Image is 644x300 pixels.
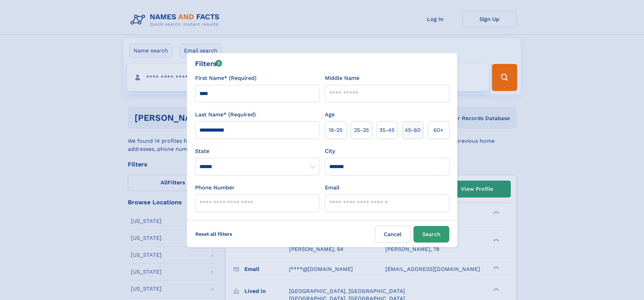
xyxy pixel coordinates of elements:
label: Phone Number [195,184,235,192]
label: Cancel [375,226,411,243]
label: Last Name* (Required) [195,111,256,119]
label: Reset all filters [191,226,237,242]
label: Age [325,111,335,119]
span: 35‑45 [379,126,395,134]
span: 45‑60 [405,126,421,134]
label: Middle Name [325,74,359,82]
label: First Name* (Required) [195,74,257,82]
span: 60+ [433,126,444,134]
button: Search [413,226,449,243]
span: 25‑35 [354,126,369,134]
label: City [325,147,335,155]
label: Email [325,184,339,192]
label: State [195,147,319,155]
span: 18‑25 [329,126,342,134]
div: Filters [195,59,222,69]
